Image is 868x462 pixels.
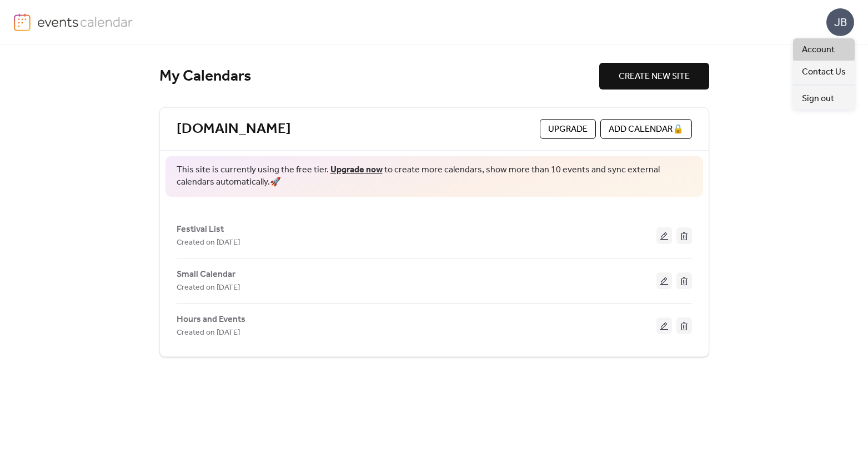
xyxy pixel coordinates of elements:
[37,13,133,30] img: logo-type
[540,119,596,139] button: Upgrade
[159,67,599,86] div: My Calendars
[802,66,846,79] span: Contact Us
[177,120,291,138] a: [DOMAIN_NAME]
[177,281,240,295] span: Created on [DATE]
[177,326,240,340] span: Created on [DATE]
[177,313,245,326] span: Hours and Events
[802,92,834,106] span: Sign out
[330,161,383,178] a: Upgrade now
[177,226,224,232] a: Festival List
[14,13,31,31] img: logo
[177,271,235,277] a: Small Calendar
[619,70,690,83] span: CREATE NEW SITE
[802,43,835,57] span: Account
[177,316,245,322] a: Hours and Events
[177,268,235,281] span: Small Calendar
[548,123,588,136] span: Upgrade
[177,164,692,189] span: This site is currently using the free tier. to create more calendars, show more than 10 events an...
[177,223,224,236] span: Festival List
[793,38,855,61] a: Account
[599,63,709,90] button: CREATE NEW SITE
[826,8,854,36] div: JB
[793,61,855,83] a: Contact Us
[177,236,240,250] span: Created on [DATE]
